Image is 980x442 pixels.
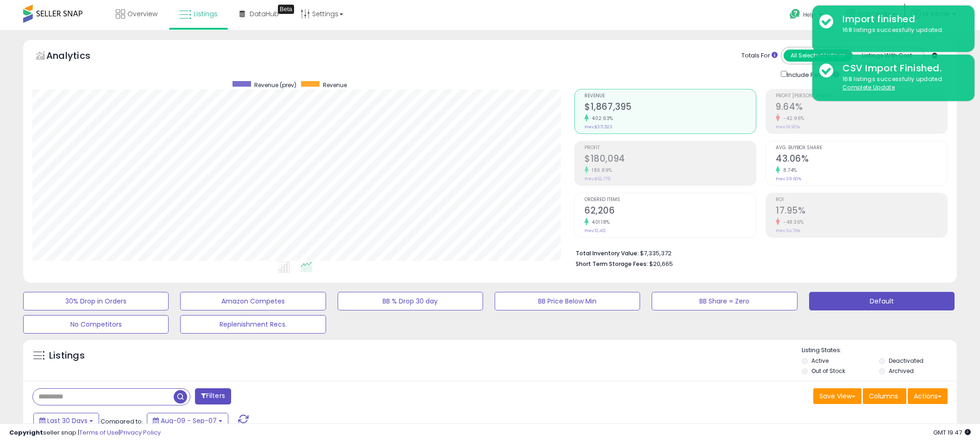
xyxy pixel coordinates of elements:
[589,115,613,122] small: 402.63%
[584,124,612,130] small: Prev: $371,523
[23,292,169,310] button: 30% Drop in Orders
[780,115,804,122] small: -42.96%
[836,75,967,92] div: 168 listings successfully updated.
[250,9,279,19] span: DataHub
[776,228,800,234] small: Prev: 34.76%
[836,62,967,75] div: CSV Import Finished.
[782,1,831,30] a: Help
[584,153,756,166] h2: $180,094
[776,153,947,166] h2: 43.06%
[776,94,947,99] span: Profit [PERSON_NAME]
[584,205,756,218] h2: 62,206
[180,292,326,310] button: Amazon Competes
[9,429,161,437] div: seller snap | |
[776,197,947,202] span: ROI
[47,416,88,425] span: Last 30 Days
[576,260,648,268] b: Short Term Storage Fees:
[147,413,228,429] button: Aug-09 - Sep-07
[180,315,326,334] button: Replenishment Recs.
[33,413,99,429] button: Last 30 Days
[780,219,804,226] small: -48.36%
[584,145,756,151] span: Profit
[652,292,797,310] button: BB Share = Zero
[863,388,906,404] button: Columns
[889,367,914,375] label: Archived
[584,101,756,114] h2: $1,867,395
[9,428,43,437] strong: Copyright
[194,9,218,19] span: Listings
[776,205,947,218] h2: 17.95%
[576,249,639,257] b: Total Inventory Value:
[161,416,217,425] span: Aug-09 - Sep-07
[811,367,845,375] label: Out of Stock
[23,315,169,334] button: No Competitors
[811,357,829,365] label: Active
[576,247,941,258] li: $7,335,372
[774,69,850,80] div: Include Returns
[776,176,801,182] small: Prev: 39.60%
[589,167,612,174] small: 186.89%
[79,428,119,437] a: Terms of Use
[338,292,483,310] button: BB % Drop 30 day
[803,11,816,19] span: Help
[869,391,898,401] span: Columns
[776,145,947,151] span: Avg. Buybox Share
[933,428,971,437] span: 2025-10-8 19:47 GMT
[584,228,606,234] small: Prev: 12,412
[789,8,801,20] i: Get Help
[776,101,947,114] h2: 9.64%
[649,259,673,268] span: $20,665
[908,388,948,404] button: Actions
[836,26,967,35] div: 168 listings successfully updated.
[495,292,640,310] button: BB Price Below Min
[813,388,861,404] button: Save View
[49,349,85,362] h5: Listings
[584,94,756,99] span: Revenue
[278,5,294,14] div: Tooltip anchor
[195,388,231,404] button: Filters
[254,81,296,89] span: Revenue (prev)
[741,51,778,60] div: Totals For
[584,176,610,182] small: Prev: $62,775
[784,50,853,62] button: All Selected Listings
[889,357,923,365] label: Deactivated
[842,83,895,91] u: Complete Update
[101,417,143,426] span: Compared to:
[584,197,756,202] span: Ordered Items
[589,219,610,226] small: 401.18%
[120,428,161,437] a: Privacy Policy
[802,346,957,355] p: Listing States:
[836,13,967,26] div: Import finished
[780,167,797,174] small: 8.74%
[809,292,955,310] button: Default
[127,9,157,19] span: Overview
[776,124,800,130] small: Prev: 16.90%
[323,81,347,89] span: Revenue
[46,49,108,64] h5: Analytics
